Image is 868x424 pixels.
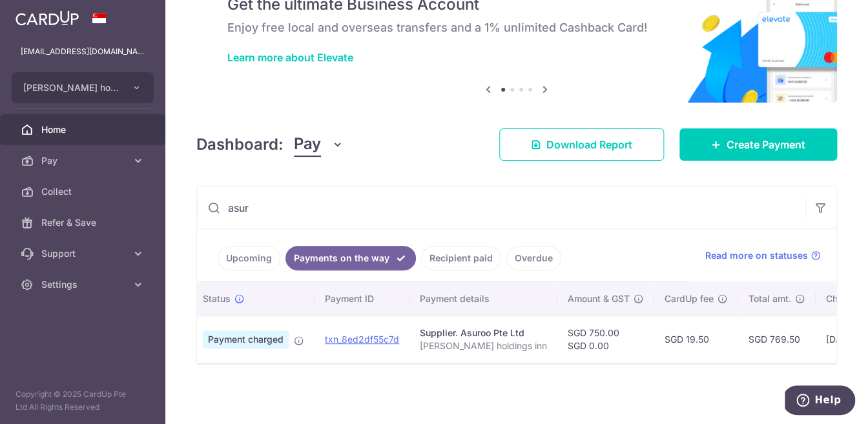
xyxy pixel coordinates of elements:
a: Overdue [506,246,561,270]
a: Payments on the way [285,246,416,270]
span: Pay [294,132,321,157]
iframe: Opens a widget where you can find more information [785,385,855,418]
span: Status [203,292,231,305]
span: Collect [41,185,127,198]
a: Recipient paid [421,246,501,270]
img: CardUp [15,10,79,26]
span: Payment charged [203,330,289,348]
a: Learn more about Elevate [227,51,353,64]
button: [PERSON_NAME] holdings inn bike leasing pte ltd [12,72,154,103]
span: Read more on statuses [705,249,808,262]
h6: Enjoy free local and overseas transfers and a 1% unlimited Cashback Card! [227,20,806,35]
span: Amount & GST [568,292,630,305]
a: Upcoming [218,246,280,270]
div: Supplier. Asuroo Pte Ltd [420,327,547,339]
span: Settings [41,278,127,291]
h4: Dashboard: [196,133,284,156]
a: Read more on statuses [705,249,821,262]
span: Total amt. [749,292,791,305]
a: txn_8ed2df55c7d [325,334,399,345]
span: Support [41,247,127,260]
span: Download Report [546,137,632,152]
span: [PERSON_NAME] holdings inn bike leasing pte ltd [23,81,119,94]
p: [PERSON_NAME] holdings inn [420,339,547,352]
span: Refer & Save [41,216,127,229]
p: [EMAIL_ADDRESS][DOMAIN_NAME] [21,45,145,58]
span: Pay [41,154,127,167]
button: Pay [294,132,344,157]
a: Create Payment [679,128,837,161]
span: Home [41,123,127,136]
input: Search by recipient name, payment id or reference [197,187,805,228]
td: SGD 750.00 SGD 0.00 [557,316,654,363]
span: Create Payment [727,137,805,152]
th: Payment ID [315,282,409,316]
span: CardUp fee [665,292,714,305]
td: SGD 769.50 [738,316,816,363]
a: Download Report [499,128,664,161]
td: SGD 19.50 [654,316,738,363]
th: Payment details [409,282,557,316]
